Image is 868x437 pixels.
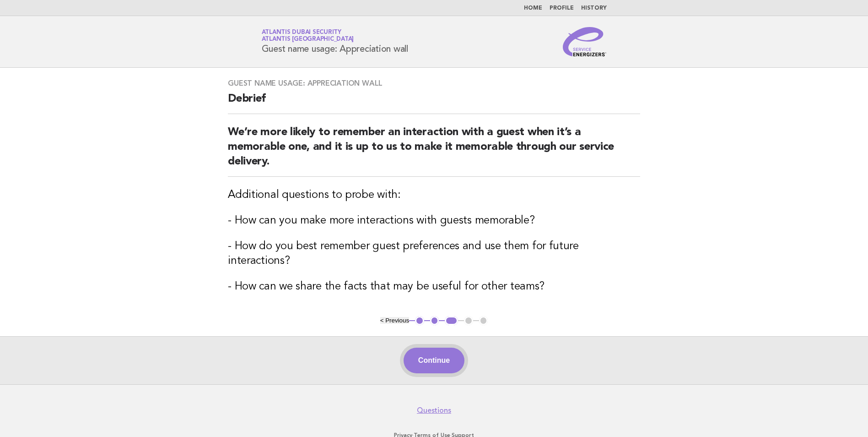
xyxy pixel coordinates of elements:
a: Profile [550,5,574,11]
a: Atlantis Dubai SecurityAtlantis [GEOGRAPHIC_DATA] [262,29,354,42]
a: Questions [417,406,451,415]
img: Service Energizers [563,27,607,56]
button: 3 [445,316,458,325]
h2: Debrief [228,92,640,114]
button: 2 [430,316,439,325]
a: History [581,5,607,11]
h1: Guest name usage: Appreciation wall [262,30,408,54]
a: Home [524,5,542,11]
h2: We’re more likely to remember an interaction with a guest when it’s a memorable one, and it is up... [228,125,640,177]
h3: - How can you make more interactions with guests memorable? [228,213,640,228]
h3: - How do you best remember guest preferences and use them for future interactions? [228,239,640,268]
button: 1 [415,316,424,325]
button: < Previous [380,317,409,324]
h3: Guest name usage: Appreciation wall [228,79,640,88]
span: Atlantis [GEOGRAPHIC_DATA] [262,37,354,43]
h3: - How can we share the facts that may be useful for other teams? [228,279,640,294]
h3: Additional questions to probe with: [228,188,640,202]
button: Continue [404,348,464,373]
